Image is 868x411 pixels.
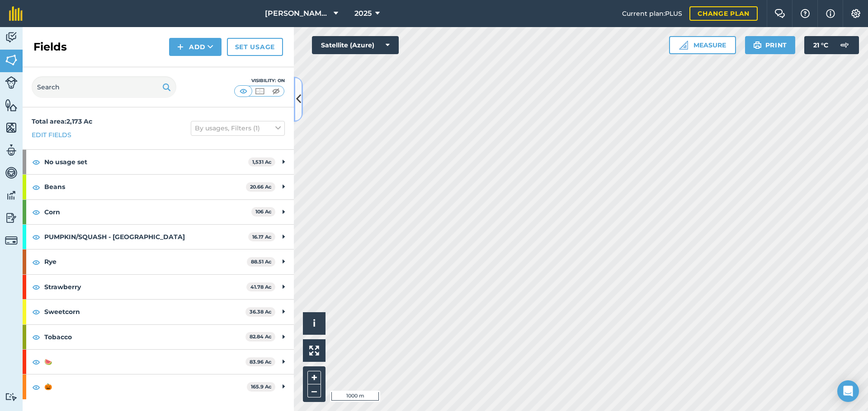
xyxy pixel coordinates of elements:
[255,208,272,215] strong: 106 Ac
[835,36,854,54] img: svg+xml;base64,PD94bWwgdmVyc2lvbj0iMS4wIiBlbmNvZGluZz0idXRmLTgiPz4KPCEtLSBHZW5lcmF0b3I6IEFkb2JlIE...
[44,350,245,374] strong: 🍉
[32,282,40,292] img: svg+xml;base64,PHN2ZyB4bWxucz0iaHR0cDovL3d3dy53My5vcmcvMjAwMC9zdmciIHdpZHRoPSIxOCIgaGVpZ2h0PSIyNC...
[177,42,184,52] img: svg+xml;base64,PHN2ZyB4bWxucz0iaHR0cDovL3d3dy53My5vcmcvMjAwMC9zdmciIHdpZHRoPSIxNCIgaGVpZ2h0PSIyNC...
[800,9,811,18] img: A question mark icon
[23,249,294,274] div: Rye88.51 Ac
[307,371,321,384] button: +
[23,300,294,324] div: Sweetcorn36.38 Ac
[44,150,248,174] strong: No usage set
[191,121,285,135] button: By usages, Filters (1)
[250,284,272,290] strong: 41.78 Ac
[32,207,40,217] img: svg+xml;base64,PHN2ZyB4bWxucz0iaHR0cDovL3d3dy53My5vcmcvMjAwMC9zdmciIHdpZHRoPSIxOCIgaGVpZ2h0PSIyNC...
[44,300,245,324] strong: Sweetcorn
[5,76,18,89] img: svg+xml;base64,PD94bWwgdmVyc2lvbj0iMS4wIiBlbmNvZGluZz0idXRmLTgiPz4KPCEtLSBHZW5lcmF0b3I6IEFkb2JlIE...
[32,117,92,125] strong: Total area : 2,173 Ac
[5,234,18,247] img: svg+xml;base64,PD94bWwgdmVyc2lvbj0iMS4wIiBlbmNvZGluZz0idXRmLTgiPz4KPCEtLSBHZW5lcmF0b3I6IEFkb2JlIE...
[254,87,265,96] img: svg+xml;base64,PHN2ZyB4bWxucz0iaHR0cDovL3d3dy53My5vcmcvMjAwMC9zdmciIHdpZHRoPSI1MCIgaGVpZ2h0PSI0MC...
[44,374,247,399] strong: 🎃
[23,150,294,174] div: No usage set1,531 Ac
[32,182,40,193] img: svg+xml;base64,PHN2ZyB4bWxucz0iaHR0cDovL3d3dy53My5vcmcvMjAwMC9zdmciIHdpZHRoPSIxOCIgaGVpZ2h0PSIyNC...
[32,130,71,140] a: Edit fields
[32,257,40,268] img: svg+xml;base64,PHN2ZyB4bWxucz0iaHR0cDovL3d3dy53My5vcmcvMjAwMC9zdmciIHdpZHRoPSIxOCIgaGVpZ2h0PSIyNC...
[9,6,23,21] img: fieldmargin Logo
[307,384,321,397] button: –
[312,36,399,54] button: Satellite (Azure)
[804,36,859,54] button: 21 °C
[303,312,325,335] button: i
[23,275,294,299] div: Strawberry41.78 Ac
[32,76,176,98] input: Search
[251,259,272,265] strong: 88.51 Ac
[252,234,272,240] strong: 16.17 Ac
[252,159,272,165] strong: 1,531 Ac
[44,325,245,349] strong: Tobacco
[32,306,40,317] img: svg+xml;base64,PHN2ZyB4bWxucz0iaHR0cDovL3d3dy53My5vcmcvMjAwMC9zdmciIHdpZHRoPSIxOCIgaGVpZ2h0PSIyNC...
[32,356,40,367] img: svg+xml;base64,PHN2ZyB4bWxucz0iaHR0cDovL3d3dy53My5vcmcvMjAwMC9zdmciIHdpZHRoPSIxOCIgaGVpZ2h0PSIyNC...
[5,98,18,112] img: svg+xml;base64,PHN2ZyB4bWxucz0iaHR0cDovL3d3dy53My5vcmcvMjAwMC9zdmciIHdpZHRoPSI1NiIgaGVpZ2h0PSI2MC...
[354,8,372,19] span: 2025
[32,332,40,342] img: svg+xml;base64,PHN2ZyB4bWxucz0iaHR0cDovL3d3dy53My5vcmcvMjAwMC9zdmciIHdpZHRoPSIxOCIgaGVpZ2h0PSIyNC...
[23,175,294,199] div: Beans20.66 Ac
[5,53,18,67] img: svg+xml;base64,PHN2ZyB4bWxucz0iaHR0cDovL3d3dy53My5vcmcvMjAwMC9zdmciIHdpZHRoPSI1NiIgaGVpZ2h0PSI2MC...
[44,249,247,274] strong: Rye
[23,350,294,374] div: 🍉83.96 Ac
[250,184,272,190] strong: 20.66 Ac
[32,382,40,393] img: svg+xml;base64,PHN2ZyB4bWxucz0iaHR0cDovL3d3dy53My5vcmcvMjAwMC9zdmciIHdpZHRoPSIxOCIgaGVpZ2h0PSIyNC...
[250,359,272,365] strong: 83.96 Ac
[5,31,18,44] img: svg+xml;base64,PD94bWwgdmVyc2lvbj0iMS4wIiBlbmNvZGluZz0idXRmLTgiPz4KPCEtLSBHZW5lcmF0b3I6IEFkb2JlIE...
[622,9,682,18] span: Current plan : PLUS
[250,309,272,315] strong: 36.38 Ac
[44,275,246,299] strong: Strawberry
[32,231,40,242] img: svg+xml;base64,PHN2ZyB4bWxucz0iaHR0cDovL3d3dy53My5vcmcvMjAwMC9zdmciIHdpZHRoPSIxOCIgaGVpZ2h0PSIyNC...
[23,374,294,399] div: 🎃165.9 Ac
[837,380,859,402] div: Open Intercom Messenger
[32,157,40,167] img: svg+xml;base64,PHN2ZyB4bWxucz0iaHR0cDovL3d3dy53My5vcmcvMjAwMC9zdmciIHdpZHRoPSIxOCIgaGVpZ2h0PSIyNC...
[309,346,319,356] img: Four arrows, one pointing top left, one top right, one bottom right and the last bottom left
[5,121,18,134] img: svg+xml;base64,PHN2ZyB4bWxucz0iaHR0cDovL3d3dy53My5vcmcvMjAwMC9zdmciIHdpZHRoPSI1NiIgaGVpZ2h0PSI2MC...
[270,87,282,96] img: svg+xml;base64,PHN2ZyB4bWxucz0iaHR0cDovL3d3dy53My5vcmcvMjAwMC9zdmciIHdpZHRoPSI1MCIgaGVpZ2h0PSI0MC...
[169,38,222,56] button: Add
[5,143,18,157] img: svg+xml;base64,PD94bWwgdmVyc2lvbj0iMS4wIiBlbmNvZGluZz0idXRmLTgiPz4KPCEtLSBHZW5lcmF0b3I6IEFkb2JlIE...
[669,36,736,54] button: Measure
[251,383,272,390] strong: 165.9 Ac
[753,40,762,51] img: svg+xml;base64,PHN2ZyB4bWxucz0iaHR0cDovL3d3dy53My5vcmcvMjAwMC9zdmciIHdpZHRoPSIxOSIgaGVpZ2h0PSIyNC...
[745,36,796,54] button: Print
[774,9,785,18] img: Two speech bubbles overlapping with the left bubble in the forefront
[44,200,251,224] strong: Corn
[23,225,294,249] div: PUMPKIN/SQUASH - [GEOGRAPHIC_DATA]16.17 Ac
[679,41,688,50] img: Ruler icon
[162,82,171,92] img: svg+xml;base64,PHN2ZyB4bWxucz0iaHR0cDovL3d3dy53My5vcmcvMjAwMC9zdmciIHdpZHRoPSIxOSIgaGVpZ2h0PSIyNC...
[313,318,316,329] span: i
[33,40,67,54] h2: Fields
[5,189,18,202] img: svg+xml;base64,PD94bWwgdmVyc2lvbj0iMS4wIiBlbmNvZGluZz0idXRmLTgiPz4KPCEtLSBHZW5lcmF0b3I6IEFkb2JlIE...
[44,225,248,249] strong: PUMPKIN/SQUASH - [GEOGRAPHIC_DATA]
[23,200,294,224] div: Corn106 Ac
[250,333,272,340] strong: 82.84 Ac
[234,77,285,84] div: Visibility: On
[826,8,835,19] img: svg+xml;base64,PHN2ZyB4bWxucz0iaHR0cDovL3d3dy53My5vcmcvMjAwMC9zdmciIHdpZHRoPSIxNyIgaGVpZ2h0PSIxNy...
[227,38,283,56] a: Set usage
[238,87,249,96] img: svg+xml;base64,PHN2ZyB4bWxucz0iaHR0cDovL3d3dy53My5vcmcvMjAwMC9zdmciIHdpZHRoPSI1MCIgaGVpZ2h0PSI0MC...
[689,6,758,21] a: Change plan
[44,175,246,199] strong: Beans
[5,393,18,401] img: svg+xml;base64,PD94bWwgdmVyc2lvbj0iMS4wIiBlbmNvZGluZz0idXRmLTgiPz4KPCEtLSBHZW5lcmF0b3I6IEFkb2JlIE...
[5,211,18,225] img: svg+xml;base64,PD94bWwgdmVyc2lvbj0iMS4wIiBlbmNvZGluZz0idXRmLTgiPz4KPCEtLSBHZW5lcmF0b3I6IEFkb2JlIE...
[23,325,294,349] div: Tobacco82.84 Ac
[265,8,330,19] span: [PERSON_NAME] Family Farms
[813,36,828,54] span: 21 ° C
[850,9,861,18] img: A cog icon
[5,166,18,180] img: svg+xml;base64,PD94bWwgdmVyc2lvbj0iMS4wIiBlbmNvZGluZz0idXRmLTgiPz4KPCEtLSBHZW5lcmF0b3I6IEFkb2JlIE...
